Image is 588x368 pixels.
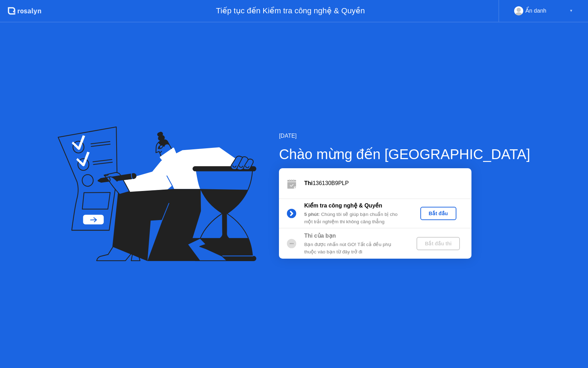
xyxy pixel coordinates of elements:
div: Chào mừng đến [GEOGRAPHIC_DATA] [279,144,530,165]
b: Thi của bạn [304,233,336,239]
b: Kiểm tra công nghệ & Quyền [304,203,382,209]
b: Thi [304,180,313,186]
button: Bắt đầu [420,207,456,220]
div: Bắt đầu thi [419,241,457,246]
div: ▼ [569,6,573,15]
div: Bắt đầu [423,211,454,216]
div: [DATE] [279,132,530,140]
button: Bắt đầu thi [416,237,460,250]
div: 136130B9PLP [304,179,471,188]
b: 5 phút [304,212,318,217]
div: Ẩn danh [525,6,546,15]
div: : Chúng tôi sẽ giúp bạn chuẩn bị cho một trải nghiệm thi không căng thẳng [304,211,405,225]
div: Bạn được nhấn nút GO! Tất cả đều phụ thuộc vào bạn từ đây trở đi [304,241,405,255]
